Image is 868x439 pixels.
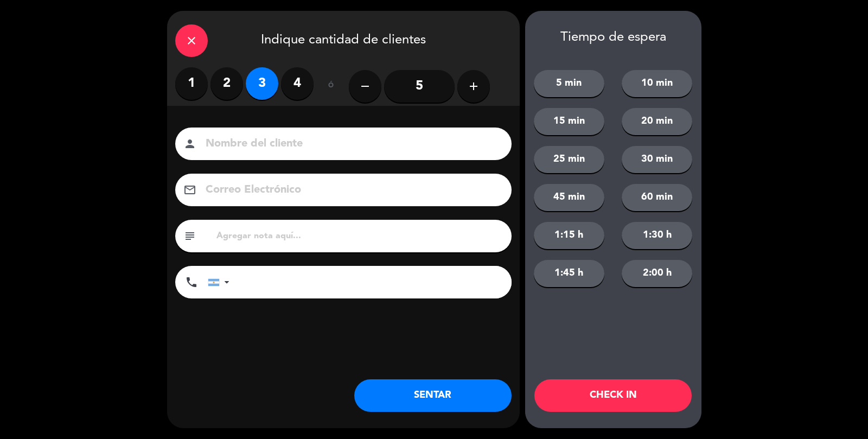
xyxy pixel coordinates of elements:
[354,379,512,412] button: SENTAR
[183,137,196,150] i: person
[349,70,381,103] button: remove
[534,108,604,135] button: 15 min
[246,67,278,100] label: 3
[185,34,198,47] i: close
[183,183,196,196] i: email
[185,276,198,289] i: phone
[534,260,604,287] button: 1:45 h
[534,222,604,249] button: 1:15 h
[534,146,604,173] button: 25 min
[622,108,692,135] button: 20 min
[457,70,490,103] button: add
[208,266,233,298] div: Argentina: +54
[622,222,692,249] button: 1:30 h
[205,135,497,154] input: Nombre del cliente
[622,260,692,287] button: 2:00 h
[175,67,208,100] label: 1
[183,230,196,243] i: subject
[534,379,692,412] button: CHECK IN
[534,184,604,211] button: 45 min
[281,67,314,100] label: 4
[359,80,372,93] i: remove
[467,80,480,93] i: add
[622,146,692,173] button: 30 min
[622,70,692,97] button: 10 min
[525,30,701,46] div: Tiempo de espera
[534,70,604,97] button: 5 min
[205,181,497,200] input: Correo Electrónico
[210,67,243,100] label: 2
[215,228,503,244] input: Agregar nota aquí...
[622,184,692,211] button: 60 min
[167,11,520,67] div: Indique cantidad de clientes
[314,67,349,105] div: ó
